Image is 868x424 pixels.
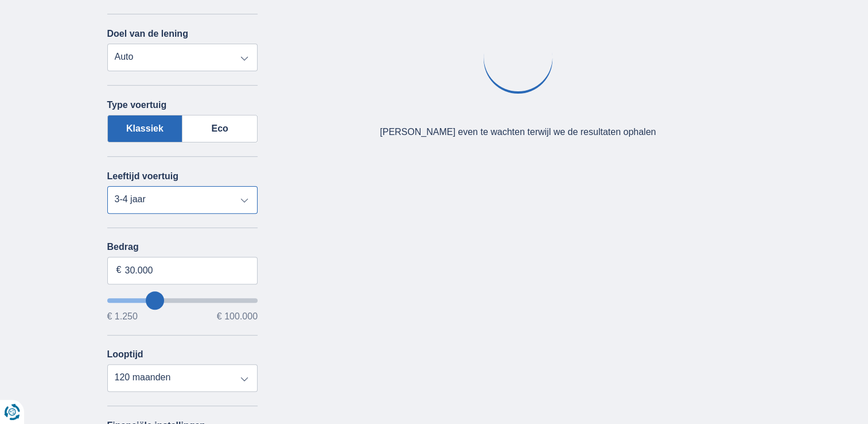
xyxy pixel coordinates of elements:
[217,312,258,321] span: € 100.000
[380,126,656,139] div: [PERSON_NAME] even te wachten terwijl we de resultaten ophalen
[116,264,122,277] span: €
[182,115,258,142] label: Eco
[107,312,138,321] span: € 1.250
[107,29,188,39] label: Doel van de lening
[107,171,178,182] label: Leeftijd voertuig
[107,349,143,360] label: Looptijd
[107,100,167,110] label: Type voertuig
[107,298,258,303] input: wantToBorrow
[107,242,258,252] label: Bedrag
[107,115,183,142] label: Klassiek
